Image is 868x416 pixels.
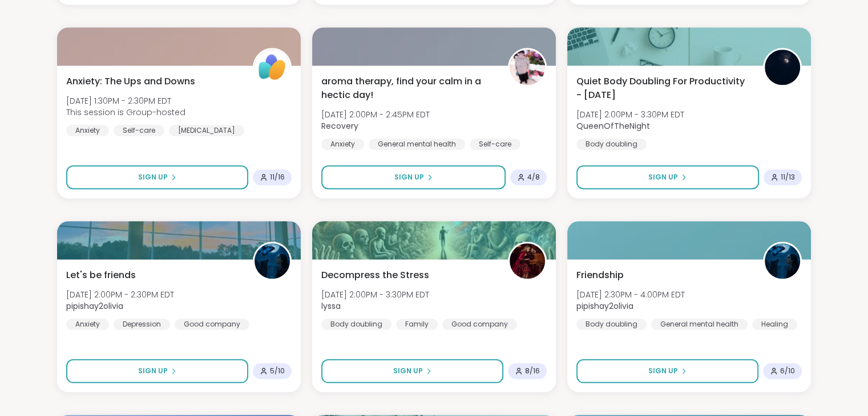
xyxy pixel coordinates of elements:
[321,300,341,312] b: lyssa
[394,172,424,182] span: Sign Up
[66,95,185,107] span: [DATE] 1:30PM - 2:30PM EDT
[576,289,685,300] span: [DATE] 2:30PM - 4:00PM EDT
[369,138,465,150] div: General mental health
[527,173,540,182] span: 4 / 8
[66,289,174,300] span: [DATE] 2:00PM - 2:30PM EDT
[765,50,800,85] img: QueenOfTheNight
[576,359,758,383] button: Sign Up
[576,319,647,330] div: Body doubling
[321,359,503,383] button: Sign Up
[321,268,429,282] span: Decompress the Stress
[752,319,797,330] div: Healing
[510,243,545,279] img: lyssa
[525,366,540,376] span: 8 / 16
[66,359,248,383] button: Sign Up
[321,75,495,102] span: aroma therapy, find your calm in a hectic day!
[66,300,123,312] b: pipishay2olivia
[66,107,185,118] span: This session is Group-hosted
[576,109,684,120] span: [DATE] 2:00PM - 3:30PM EDT
[780,366,795,376] span: 6 / 10
[576,165,759,189] button: Sign Up
[270,173,285,182] span: 11 / 16
[66,268,136,282] span: Let's be friends
[66,75,195,88] span: Anxiety: The Ups and Downs
[255,243,290,279] img: pipishay2olivia
[114,125,164,136] div: Self-care
[648,172,678,182] span: Sign Up
[781,173,795,182] span: 11 / 13
[576,268,624,282] span: Friendship
[576,120,650,132] b: QueenOfTheNight
[138,172,168,182] span: Sign Up
[321,165,506,189] button: Sign Up
[396,319,438,330] div: Family
[576,138,647,150] div: Body doubling
[321,109,430,120] span: [DATE] 2:00PM - 2:45PM EDT
[66,165,248,189] button: Sign Up
[270,366,285,376] span: 5 / 10
[175,319,249,330] div: Good company
[114,319,170,330] div: Depression
[66,319,109,330] div: Anxiety
[393,366,423,376] span: Sign Up
[510,50,545,85] img: Recovery
[470,138,520,150] div: Self-care
[321,138,364,150] div: Anxiety
[765,243,800,279] img: pipishay2olivia
[651,319,748,330] div: General mental health
[321,120,358,132] b: Recovery
[442,319,517,330] div: Good company
[321,319,391,330] div: Body doubling
[169,125,244,136] div: [MEDICAL_DATA]
[576,75,750,102] span: Quiet Body Doubling For Productivity - [DATE]
[576,300,633,312] b: pipishay2olivia
[255,50,290,85] img: ShareWell
[138,366,168,376] span: Sign Up
[648,366,678,376] span: Sign Up
[321,289,429,300] span: [DATE] 2:00PM - 3:30PM EDT
[66,125,109,136] div: Anxiety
